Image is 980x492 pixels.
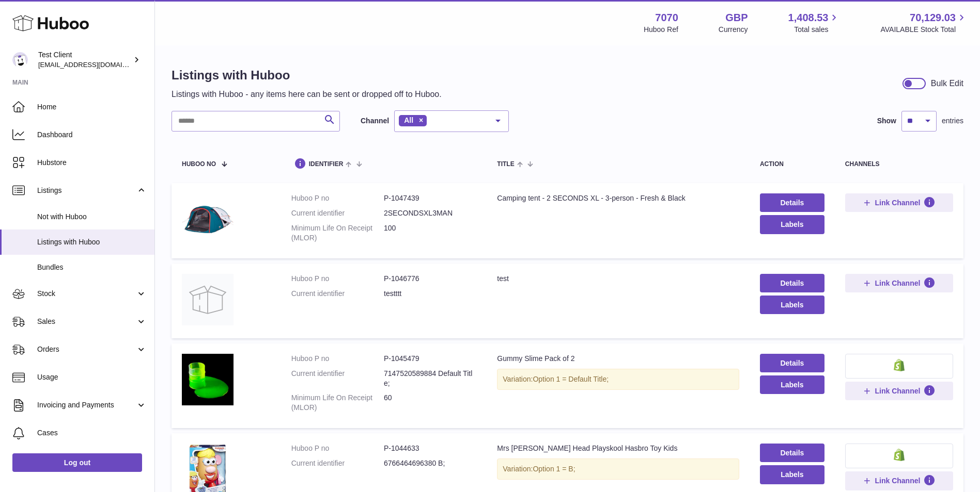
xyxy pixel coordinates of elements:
div: Currency [719,25,748,35]
div: Bulk Edit [931,78,963,89]
dt: Huboo P no [291,444,384,453]
span: 70,129.03 [910,11,956,25]
dd: P-1046776 [384,274,476,284]
div: Test Client [38,50,131,70]
img: internalAdmin-7070@internal.huboo.com [12,52,28,68]
dt: Current identifier [291,458,384,468]
a: Details [760,444,825,462]
dt: Current identifier [291,369,384,388]
img: Camping tent - 2 SECONDS XL - 3-person - Fresh & Black [182,193,234,245]
span: 1,408.53 [788,11,829,25]
button: Link Channel [845,193,953,212]
img: Gummy Slime Pack of 2 [182,354,234,405]
div: action [760,161,825,168]
dd: 6766464696380 B; [384,458,476,468]
button: Link Channel [845,274,953,292]
span: [EMAIL_ADDRESS][DOMAIN_NAME] [38,60,152,69]
img: shopify-small.png [894,449,905,461]
div: Gummy Slime Pack of 2 [497,354,739,364]
span: Listings with Huboo [37,237,147,247]
span: Huboo no [182,161,216,168]
span: Usage [37,372,147,382]
a: 70,129.03 AVAILABLE Stock Total [880,11,968,35]
span: Cases [37,428,147,438]
div: Mrs [PERSON_NAME] Head Playskool Hasbro Toy Kids [497,444,739,453]
dt: Current identifier [291,208,384,218]
span: AVAILABLE Stock Total [880,25,968,35]
dd: 60 [384,393,476,413]
div: test [497,274,739,284]
a: Details [760,193,825,212]
span: Invoicing and Payments [37,400,136,410]
span: Listings [37,186,136,195]
span: Bundles [37,263,147,272]
strong: GBP [725,11,748,25]
dd: P-1047439 [384,193,476,203]
a: 1,408.53 Total sales [788,11,841,35]
span: Stock [37,289,136,299]
button: Labels [760,465,825,484]
span: Sales [37,317,136,326]
span: identifier [309,161,344,168]
img: shopify-small.png [894,359,905,371]
dd: P-1045479 [384,354,476,364]
div: Huboo Ref [644,25,678,35]
span: Dashboard [37,130,147,140]
span: Not with Huboo [37,212,147,222]
button: Labels [760,296,825,314]
dt: Huboo P no [291,354,384,364]
span: Option 1 = Default Title; [533,375,609,383]
dt: Current identifier [291,289,384,299]
span: Option 1 = B; [533,465,575,473]
p: Listings with Huboo - any items here can be sent or dropped off to Huboo. [172,89,442,100]
span: Total sales [794,25,840,35]
dd: 100 [384,223,476,243]
strong: 7070 [655,11,678,25]
div: channels [845,161,953,168]
div: Variation: [497,369,739,390]
button: Labels [760,215,825,234]
div: Camping tent - 2 SECONDS XL - 3-person - Fresh & Black [497,193,739,203]
span: All [404,116,413,124]
a: Details [760,354,825,372]
span: entries [942,116,963,126]
dd: 2SECONDSXL3MAN [384,208,476,218]
button: Link Channel [845,382,953,400]
span: Link Channel [875,278,920,288]
label: Channel [361,116,389,126]
a: Details [760,274,825,292]
label: Show [877,116,896,126]
span: Link Channel [875,198,920,207]
div: Variation: [497,458,739,480]
span: title [497,161,514,168]
span: Orders [37,345,136,354]
dd: testttt [384,289,476,299]
span: Home [37,102,147,112]
span: Link Channel [875,386,920,396]
span: Link Channel [875,476,920,485]
dd: 7147520589884 Default Title; [384,369,476,388]
img: test [182,274,234,325]
dt: Huboo P no [291,193,384,203]
button: Labels [760,375,825,394]
button: Link Channel [845,471,953,490]
dt: Minimum Life On Receipt (MLOR) [291,223,384,243]
dd: P-1044633 [384,444,476,453]
dt: Minimum Life On Receipt (MLOR) [291,393,384,413]
h1: Listings with Huboo [172,67,442,84]
span: Hubstore [37,158,147,168]
dt: Huboo P no [291,274,384,284]
a: Log out [12,453,142,472]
